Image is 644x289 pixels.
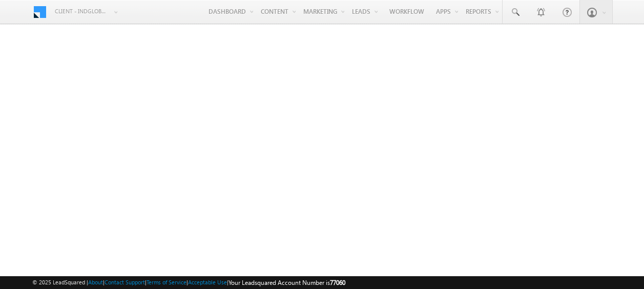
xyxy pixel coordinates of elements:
[147,279,186,285] a: Terms of Service
[330,279,345,286] span: 77060
[88,279,103,285] a: About
[105,279,145,285] a: Contact Support
[55,6,109,16] span: Client - indglobal1 (77060)
[32,278,345,287] span: © 2025 LeadSquared | | | | |
[188,279,227,285] a: Acceptable Use
[228,279,345,286] span: Your Leadsquared Account Number is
